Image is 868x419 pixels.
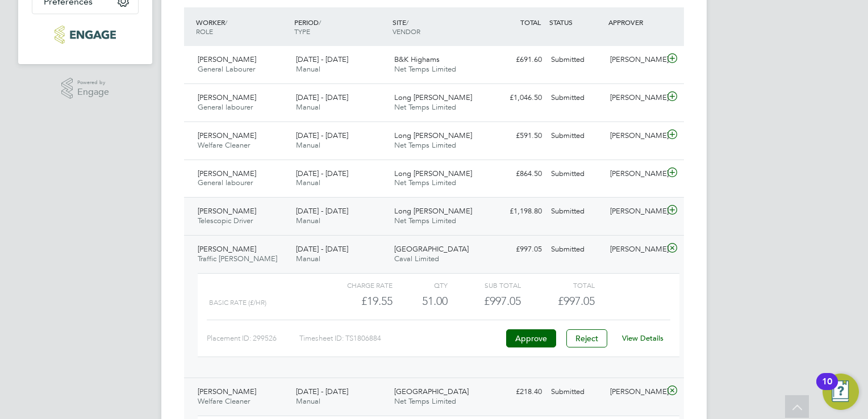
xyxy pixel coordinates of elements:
span: [DATE] - [DATE] [296,206,348,216]
button: Reject [566,329,607,347]
span: Welfare Cleaner [198,396,250,406]
div: [PERSON_NAME] [606,202,665,221]
span: [PERSON_NAME] [198,55,256,64]
div: PERIOD [291,12,390,41]
span: Powered by [77,78,109,87]
span: [GEOGRAPHIC_DATA] [394,244,469,254]
div: Sub Total [448,278,521,292]
div: [PERSON_NAME] [606,89,665,107]
span: [PERSON_NAME] [198,169,256,178]
span: Net Temps Limited [394,140,456,150]
span: Long [PERSON_NAME] [394,93,472,102]
span: General Labourer [198,64,255,74]
button: Open Resource Center, 10 new notifications [823,374,859,410]
div: £218.40 [487,383,546,401]
div: Submitted [546,383,606,401]
div: [PERSON_NAME] [606,165,665,183]
span: [DATE] - [DATE] [296,55,348,64]
div: SITE [390,12,488,41]
div: Charge rate [319,278,393,292]
div: WORKER [193,12,291,41]
a: View Details [622,333,663,343]
div: QTY [393,278,448,292]
span: Net Temps Limited [394,64,456,74]
span: Telescopic Driver [198,216,253,225]
div: Timesheet ID: TS1806884 [299,329,503,347]
span: Long [PERSON_NAME] [394,206,472,216]
span: Manual [296,254,320,263]
div: Submitted [546,165,606,183]
div: Submitted [546,51,606,69]
span: VENDOR [393,27,420,36]
div: [PERSON_NAME] [606,383,665,401]
div: [PERSON_NAME] [606,240,665,259]
span: Caval Limited [394,254,439,263]
div: Submitted [546,202,606,221]
span: General labourer [198,102,253,112]
span: [DATE] - [DATE] [296,169,348,178]
span: Traffic [PERSON_NAME] [198,254,277,263]
div: APPROVER [606,12,665,32]
span: [DATE] - [DATE] [296,387,348,396]
div: £864.50 [487,165,546,183]
span: TYPE [294,27,310,36]
div: £691.60 [487,51,546,69]
div: [PERSON_NAME] [606,51,665,69]
div: Placement ID: 299526 [207,329,299,347]
span: Net Temps Limited [394,178,456,187]
span: [DATE] - [DATE] [296,131,348,140]
span: Net Temps Limited [394,396,456,406]
span: Welfare Cleaner [198,140,250,150]
span: / [225,18,227,27]
span: Manual [296,178,320,187]
span: General labourer [198,178,253,187]
span: / [319,18,321,27]
div: [PERSON_NAME] [606,127,665,145]
span: Manual [296,140,320,150]
img: bandk-logo-retina.png [55,26,115,44]
div: £1,046.50 [487,89,546,107]
span: Manual [296,64,320,74]
div: £997.05 [448,292,521,311]
div: £591.50 [487,127,546,145]
span: [PERSON_NAME] [198,244,256,254]
span: Long [PERSON_NAME] [394,131,472,140]
span: ROLE [196,27,213,36]
span: Manual [296,396,320,406]
span: [PERSON_NAME] [198,131,256,140]
div: £997.05 [487,240,546,259]
span: B&K Highams [394,55,440,64]
span: [GEOGRAPHIC_DATA] [394,387,469,396]
a: Powered byEngage [61,78,110,99]
button: Approve [506,329,556,347]
span: [DATE] - [DATE] [296,93,348,102]
span: [PERSON_NAME] [198,387,256,396]
span: / [406,18,408,27]
a: Go to home page [32,26,139,44]
div: £1,198.80 [487,202,546,221]
span: [PERSON_NAME] [198,206,256,216]
div: Total [521,278,594,292]
div: £19.55 [319,292,393,311]
span: Net Temps Limited [394,216,456,225]
span: £997.05 [558,294,595,308]
span: Engage [77,87,109,97]
div: Submitted [546,127,606,145]
span: Basic Rate (£/HR) [209,299,266,307]
span: Net Temps Limited [394,102,456,112]
span: TOTAL [520,18,541,27]
div: Submitted [546,240,606,259]
div: 51.00 [393,292,448,311]
span: Long [PERSON_NAME] [394,169,472,178]
span: [PERSON_NAME] [198,93,256,102]
span: Manual [296,102,320,112]
div: 10 [822,382,832,396]
div: Submitted [546,89,606,107]
div: STATUS [546,12,606,32]
span: [DATE] - [DATE] [296,244,348,254]
span: Manual [296,216,320,225]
